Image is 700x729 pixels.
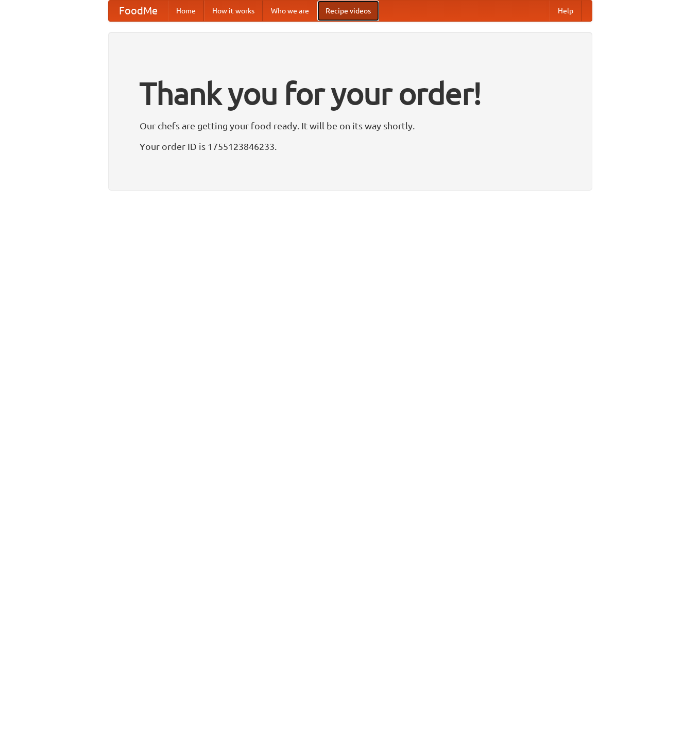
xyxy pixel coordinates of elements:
[140,139,561,154] p: Your order ID is 1755123846233.
[109,1,168,21] a: FoodMe
[168,1,204,21] a: Home
[317,1,379,21] a: Recipe videos
[263,1,317,21] a: Who we are
[204,1,263,21] a: How it works
[140,69,561,118] h1: Thank you for your order!
[550,1,582,21] a: Help
[140,118,561,133] p: Our chefs are getting your food ready. It will be on its way shortly.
